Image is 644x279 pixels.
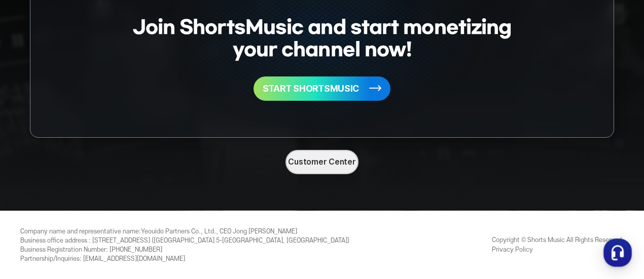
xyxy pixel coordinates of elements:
a: Customer Center [285,150,359,174]
h2: Join ShortsMusic and start monetizing your channel now! [133,16,512,60]
span: Business office address : [20,237,91,244]
span: Messages [84,211,114,219]
a: Home [3,195,67,220]
div: Yeouido Partners Co., Ltd., CEO Jong [PERSON_NAME] [STREET_ADDRESS] ([GEOGRAPHIC_DATA] 5-[GEOGRAP... [20,227,349,263]
a: Privacy Policy [492,246,533,253]
button: START SHORTSMUSIC [254,76,390,101]
span: Settings [150,210,175,218]
a: Settings [131,195,195,220]
div: Copyright © Shorts Music All Rights Reserved. [492,235,624,254]
span: Company name and representative name : [20,228,141,235]
a: Messages [67,195,131,220]
span: Home [26,210,44,218]
span: START SHORTSMUSIC [263,84,359,93]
